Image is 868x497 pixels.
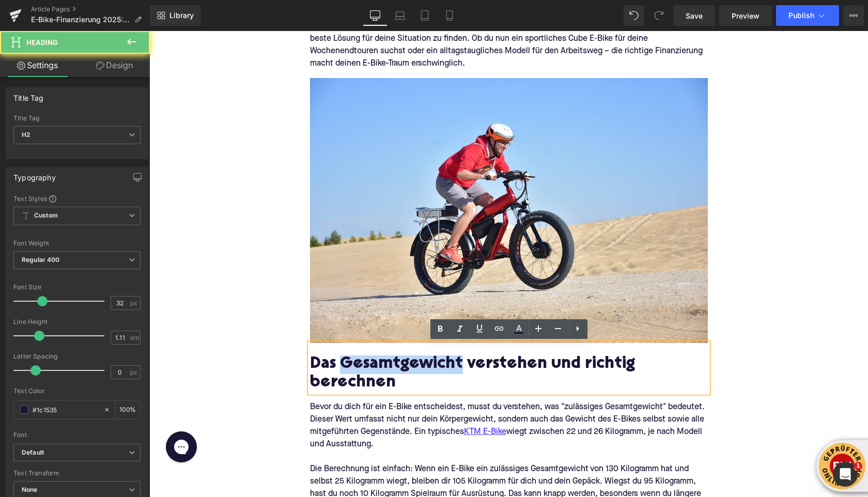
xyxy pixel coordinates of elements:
[13,240,141,247] div: Font Weight
[13,194,141,203] div: Text Styles
[22,131,30,138] b: H2
[13,470,141,477] div: Text Transform
[315,395,357,407] a: KTM E-Bike
[31,15,130,24] span: E-Bike-Finanzierung 2025: Diese Möglichkeiten gibt es
[776,5,839,26] button: Publish
[77,54,152,77] a: Design
[388,5,412,26] a: Laptop
[31,5,150,13] a: Article Pages
[732,10,760,21] span: Preview
[648,5,669,26] button: Redo
[13,431,141,439] div: Font
[833,462,858,487] iframe: Intercom live chat
[33,404,99,415] input: Color
[130,369,139,376] span: px
[11,397,53,435] iframe: Gorgias live chat messenger
[686,10,703,21] span: Save
[130,334,139,341] span: em
[26,38,58,46] span: Heading
[843,5,864,26] button: More
[13,88,44,102] div: Title Tag
[13,318,141,325] div: Line Height
[437,5,462,26] a: Mobile
[161,370,559,420] p: Bevor du dich für ein E-Bike entscheidest, musst du verstehen, was "zulässiges Gesamtgewicht" bed...
[624,5,644,26] button: Undo
[13,167,56,182] div: Typography
[161,324,559,361] h2: Das Gesamtgewicht verstehen und richtig berechnen
[22,256,60,263] b: Regular 400
[115,401,140,419] div: %
[412,5,437,26] a: Tablet
[161,432,559,482] p: Die Berechnung ist einfach: Wenn ein E-Bike ein zulässiges Gesamtgewicht von 130 Kilogramm hat un...
[363,5,388,26] a: Desktop
[13,284,141,291] div: Font Size
[13,353,141,360] div: Letter Spacing
[13,115,141,122] div: Title Tag
[719,5,772,26] a: Preview
[169,11,194,20] span: Library
[34,211,58,220] b: Custom
[22,486,38,493] b: None
[130,300,139,306] span: px
[22,448,44,457] i: Default
[150,5,201,26] a: New Library
[788,11,814,20] span: Publish
[854,462,862,470] span: 1
[13,387,141,395] div: Text Color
